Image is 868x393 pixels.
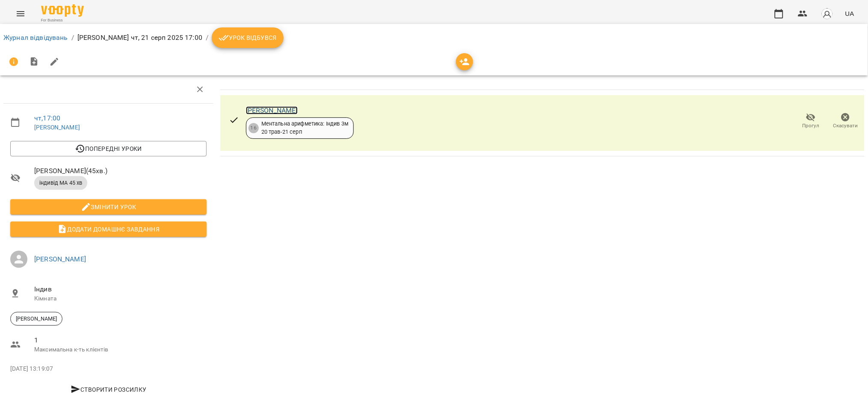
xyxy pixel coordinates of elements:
[34,345,207,354] p: Максимальна к-ть клієнтів
[246,106,298,114] a: [PERSON_NAME]
[34,294,207,303] p: Кімната
[842,6,858,21] button: UA
[34,179,87,187] span: індивід МА 45 хв
[212,27,284,48] button: Урок відбувся
[261,120,348,136] div: Ментальна арифметика: Індив 3м 20 трав - 21 серп
[803,122,820,129] span: Прогул
[17,224,200,234] span: Додати домашнє завдання
[34,255,86,263] a: [PERSON_NAME]
[10,3,31,24] button: Menu
[3,27,865,48] nav: breadcrumb
[833,122,858,129] span: Скасувати
[206,33,208,43] li: /
[34,166,207,176] span: [PERSON_NAME] ( 45 хв. )
[821,8,833,20] img: avatar_s.png
[77,33,202,43] p: [PERSON_NAME] чт, 21 серп 2025 17:00
[219,33,277,43] span: Урок відбувся
[10,141,207,156] button: Попередні уроки
[71,33,74,43] li: /
[249,123,259,133] div: 16
[10,199,207,215] button: Змінити урок
[845,9,854,18] span: UA
[10,222,207,237] button: Додати домашнє завдання
[10,312,62,326] div: [PERSON_NAME]
[10,365,207,373] p: [DATE] 13:19:07
[828,109,863,133] button: Скасувати
[11,315,62,323] span: [PERSON_NAME]
[17,144,200,154] span: Попередні уроки
[794,109,828,133] button: Прогул
[34,124,80,131] a: [PERSON_NAME]
[34,284,207,294] span: Індив
[41,4,84,17] img: Voopty Logo
[17,202,200,212] span: Змінити урок
[34,335,207,345] span: 1
[41,18,84,23] span: For Business
[34,114,60,122] a: чт , 17:00
[3,33,68,42] a: Журнал відвідувань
